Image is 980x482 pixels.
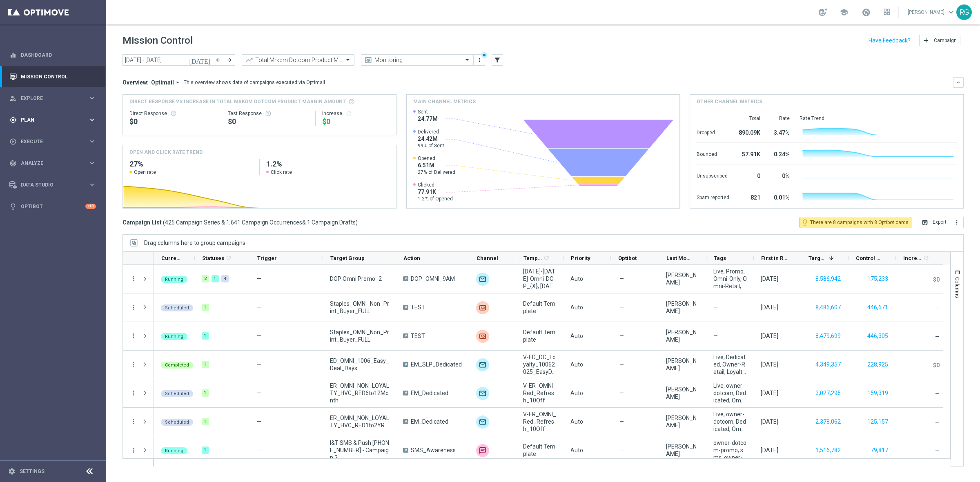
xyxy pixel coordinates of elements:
input: Select date range [122,54,212,66]
span: Optimail [151,79,174,86]
div: Optimail [476,387,489,400]
div: Plan [9,116,88,124]
div: Press SPACE to select this row. [123,379,154,408]
i: arrow_back [215,57,221,63]
div: Test Response [228,110,309,117]
div: Mission Control [9,73,96,80]
i: more_vert [130,275,137,282]
h4: OPEN AND CLICK RATE TREND [129,149,203,156]
div: 0.01% [770,190,790,203]
h4: Main channel metrics [413,98,476,105]
span: 27% of Delivered [418,169,455,175]
button: more_vert [130,389,137,397]
div: Press SPACE to select this row. [123,436,154,465]
button: more_vert [475,55,483,65]
div: Press SPACE to select this row. [154,293,943,322]
div: Optibot [9,195,96,217]
span: Calculate column [542,253,550,262]
div: Press SPACE to select this row. [123,322,154,351]
span: Running [165,277,183,282]
div: track_changes Analyze keyboard_arrow_right [9,160,96,167]
div: $0 [129,117,214,127]
div: Liveramp [476,301,489,314]
span: keyboard_arrow_down [947,8,955,17]
i: [DATE] [189,56,211,64]
span: — [257,333,261,339]
div: Press SPACE to select this row. [123,408,154,436]
i: keyboard_arrow_right [88,94,96,102]
div: +10 [85,204,96,209]
span: ( [163,219,165,226]
i: keyboard_arrow_right [88,138,96,145]
span: A [403,333,408,338]
button: 8,486,607 [815,302,842,313]
div: Mary Musialowski [666,357,699,372]
span: Click rate [271,169,292,175]
button: 2,378,062 [815,417,842,427]
i: arrow_drop_down [174,79,181,86]
button: gps_fixed Plan keyboard_arrow_right [9,117,96,123]
h4: Other channel metrics [697,98,762,105]
span: EM_SLP_Dedicated [411,361,462,368]
div: Rate [770,115,790,122]
span: Auto [570,361,583,368]
i: refresh [225,255,232,261]
i: arrow_forward [227,57,232,63]
span: 1.2% of Opened [418,195,453,202]
button: arrow_back [212,54,224,66]
span: Auto [570,390,583,396]
span: Calculate column [224,253,232,262]
a: Mission Control [21,66,96,87]
span: V-ER_OMNI_Red_Refresh_10Off [523,382,557,404]
span: Completed [165,362,189,368]
span: Campaign [934,38,957,43]
span: 6.51M [418,162,455,169]
multiple-options-button: Export to CSV [918,219,964,225]
button: play_circle_outline Execute keyboard_arrow_right [9,138,96,145]
button: more_vert [130,418,137,425]
img: Liveramp [476,330,489,343]
span: Plan [21,118,88,122]
div: Rate Trend [800,115,957,122]
span: Staples_OMNI_Non_Print_Buyer_FULL [330,300,389,315]
div: Press SPACE to select this row. [154,408,943,436]
span: Action [403,255,420,261]
h2: 27% [129,159,253,169]
ng-select: Total Mrkdm Dotcom Product Margin Amount [242,54,354,66]
span: — [935,333,940,340]
div: John Bruzzese [666,386,699,400]
button: more_vert [130,361,137,368]
div: Analyze [9,160,88,167]
div: There are unsaved changes [481,52,487,58]
div: 06 Oct 2025, Monday [761,275,778,282]
div: Press SPACE to select this row. [123,351,154,379]
span: — [619,418,624,425]
span: Clicked [418,182,453,188]
span: A [403,305,408,310]
span: — [257,361,261,368]
button: 1,516,782 [815,445,842,455]
h3: Overview: [122,79,149,86]
colored-tag: Running [161,275,187,283]
button: 79,817 [870,445,889,455]
span: Live, Dedicated, Owner-Retail, Loyalty, Easy Rewards, owner-omni-dedicated [713,353,747,375]
span: ER_OMNI_NON_LOYALTY_HVC_RED6to12Month [330,382,389,404]
span: Last Modified By [666,255,693,261]
div: John Manocchia [666,329,699,343]
i: more_vert [130,446,137,454]
button: 4,349,357 [815,360,842,370]
i: keyboard_arrow_right [88,116,96,124]
div: $0 [228,117,309,127]
i: refresh [543,255,550,261]
a: Optibot [21,195,85,217]
img: Optimail [476,273,489,286]
span: 425 Campaign Series & 1,641 Campaign Occurrences [165,219,302,226]
span: 1 Campaign Drafts [307,219,356,226]
div: Unsubscribed [697,169,729,182]
colored-tag: Scheduled [161,418,193,426]
input: Have Feedback? [869,38,911,43]
span: Data Studio [21,182,88,187]
a: Dashboard [21,44,96,66]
